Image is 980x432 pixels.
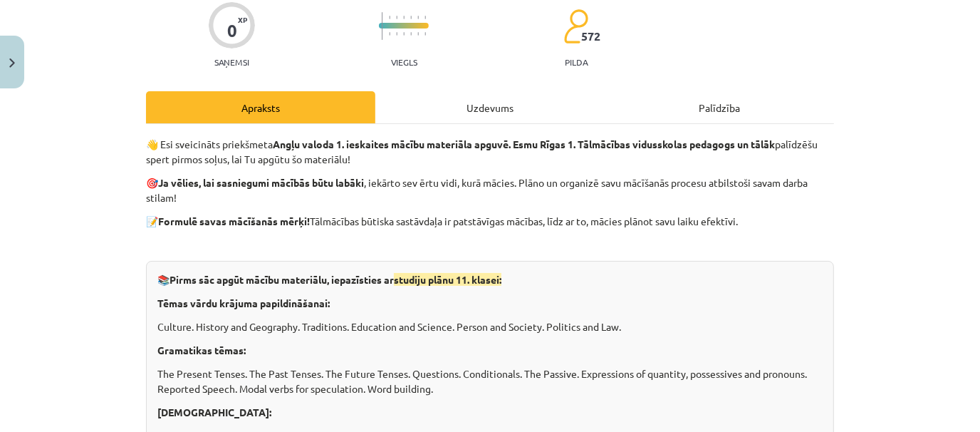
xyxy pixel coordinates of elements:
[389,32,390,36] img: icon-short-line-57e1e144782c952c97e751825c79c345078a6d821885a25fce030b3d8c18986b.svg
[565,57,588,67] p: pilda
[158,215,310,227] strong: Formulē savas mācīšanās mērķi!
[394,273,501,286] span: studiju plānu 11. klasei:
[403,16,405,19] img: icon-short-line-57e1e144782c952c97e751825c79c345078a6d821885a25fce030b3d8c18986b.svg
[146,175,834,205] p: 🎯 , iekārto sev ērtu vidi, kurā mācies. Plāno un organizē savu mācīšanās procesu atbilstoši savam...
[146,91,375,123] div: Apraksts
[157,406,271,418] strong: [DEMOGRAPHIC_DATA]:
[605,91,834,123] div: Palīdzība
[157,297,330,309] strong: Tēmas vārdu krājuma papildināšanai:
[375,91,605,123] div: Uzdevums
[410,16,412,19] img: icon-short-line-57e1e144782c952c97e751825c79c345078a6d821885a25fce030b3d8c18986b.svg
[410,32,412,36] img: icon-short-line-57e1e144782c952c97e751825c79c345078a6d821885a25fce030b3d8c18986b.svg
[424,32,426,36] img: icon-short-line-57e1e144782c952c97e751825c79c345078a6d821885a25fce030b3d8c18986b.svg
[146,137,834,167] p: 👋 Esi sveicināts priekšmeta palīdzēšu spert pirmos soļus, lai Tu apgūtu šo materiālu!
[157,366,823,396] p: The Present Tenses. The Past Tenses. The Future Tenses. Questions. Conditionals. The Passive. Exp...
[417,16,419,19] img: icon-short-line-57e1e144782c952c97e751825c79c345078a6d821885a25fce030b3d8c18986b.svg
[170,273,501,286] strong: Pirms sāc apgūt mācību materiālu, iepazīsties ar
[424,16,426,19] img: icon-short-line-57e1e144782c952c97e751825c79c345078a6d821885a25fce030b3d8c18986b.svg
[227,21,237,41] div: 0
[9,58,15,68] img: icon-close-lesson-0947bae3869378f0d4975bcd49f059093ad1ed9edebbc8119c70593378902aed.svg
[158,176,364,189] strong: Ja vēlies, lai sasniegumi mācībās būtu labāki
[146,214,834,229] p: 📝 Tālmācības būtiska sastāvdaļa ir patstāvīgas mācības, līdz ar to, mācies plānot savu laiku efek...
[396,16,397,19] img: icon-short-line-57e1e144782c952c97e751825c79c345078a6d821885a25fce030b3d8c18986b.svg
[389,16,390,19] img: icon-short-line-57e1e144782c952c97e751825c79c345078a6d821885a25fce030b3d8c18986b.svg
[403,32,405,36] img: icon-short-line-57e1e144782c952c97e751825c79c345078a6d821885a25fce030b3d8c18986b.svg
[382,12,383,40] img: icon-long-line-d9ea69661e0d244f92f715978eff75569469978d946b2353a9bb055b3ed8787d.svg
[396,32,397,36] img: icon-short-line-57e1e144782c952c97e751825c79c345078a6d821885a25fce030b3d8c18986b.svg
[157,272,823,287] p: 📚
[157,344,246,356] strong: Gramatikas tēmas:
[391,57,417,67] p: Viegls
[209,57,255,67] p: Saņemsi
[563,9,588,44] img: students-c634bb4e5e11cddfef0936a35e636f08e4e9abd3cc4e673bd6f9a4125e45ecb1.svg
[157,319,823,334] p: Culture. History and Geography. Traditions. Education and Science. Person and Society. Politics a...
[581,30,600,43] span: 572
[273,138,775,150] strong: Angļu valoda 1. ieskaites mācību materiāla apguvē. Esmu Rīgas 1. Tālmācības vidusskolas pedagogs ...
[238,16,247,24] span: XP
[417,32,419,36] img: icon-short-line-57e1e144782c952c97e751825c79c345078a6d821885a25fce030b3d8c18986b.svg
